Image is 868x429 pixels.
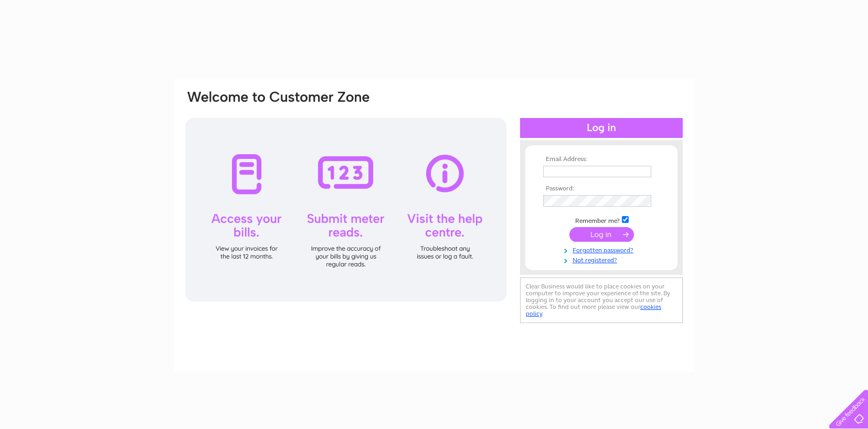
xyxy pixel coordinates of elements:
a: Not registered? [543,254,662,264]
td: Remember me? [541,214,662,225]
th: Password: [541,185,662,192]
th: Email Address: [541,156,662,163]
a: cookies policy [526,303,661,317]
input: Submit [569,227,634,242]
a: Forgotten password? [543,244,662,254]
div: Clear Business would like to place cookies on your computer to improve your experience of the sit... [520,277,683,323]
